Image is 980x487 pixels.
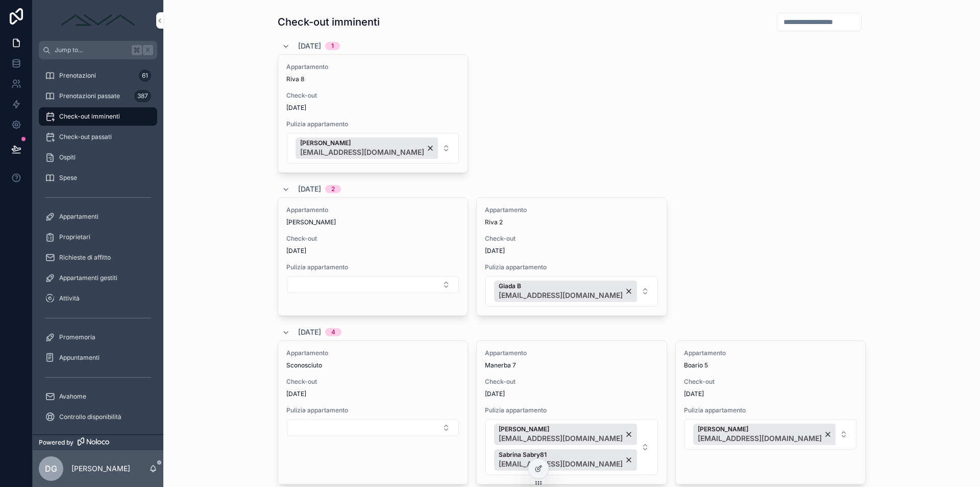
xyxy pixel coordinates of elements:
[300,147,424,157] span: [EMAIL_ADDRESS][DOMAIN_NAME]
[499,433,623,444] span: [EMAIL_ADDRESS][DOMAIN_NAME]
[55,46,128,54] span: Jump to...
[39,169,157,187] a: Spese
[698,425,822,433] span: [PERSON_NAME]
[684,390,857,398] span: [DATE]
[286,235,459,243] span: Check-out
[59,354,100,362] span: Appuntamenti
[494,281,638,302] button: Unselect 5
[39,87,157,105] a: Prenotazioni passate387
[684,349,857,357] span: Appartamento
[39,289,157,308] a: Attività
[485,235,658,243] span: Check-out
[278,15,380,29] h1: Check-out imminenti
[286,406,459,414] span: Pulizia appartamento
[693,424,837,445] button: Unselect 4
[499,451,623,459] span: Sabrina Sabry81
[286,104,459,112] span: [DATE]
[286,75,459,83] span: Riva 8
[296,137,439,159] button: Unselect 4
[499,290,623,300] span: [EMAIL_ADDRESS][DOMAIN_NAME]
[39,387,157,406] a: Avahome
[39,41,157,59] button: Jump to...K
[485,247,658,255] span: [DATE]
[286,390,459,398] span: [DATE]
[684,361,857,369] span: Boario 5
[331,328,335,336] div: 4
[59,274,117,282] span: Appartamenti gestiti
[684,378,857,386] span: Check-out
[698,433,822,444] span: [EMAIL_ADDRESS][DOMAIN_NAME]
[39,328,157,346] a: Promemoria
[59,153,76,161] span: Ospiti
[286,378,459,386] span: Check-out
[485,419,657,475] button: Select Button
[39,207,157,226] a: Appartamenti
[331,42,334,50] div: 1
[684,406,857,414] span: Pulizia appartamento
[39,438,73,447] span: Powered by
[331,185,335,193] div: 2
[287,419,459,436] button: Select Button
[59,333,95,341] span: Promemoria
[499,282,623,290] span: Giada B
[494,424,638,445] button: Unselect 10
[298,327,321,337] span: [DATE]
[278,197,468,316] a: Appartamento[PERSON_NAME]Check-out[DATE]Pulizia appartamentoSelect Button
[485,378,658,386] span: Check-out
[485,349,658,357] span: Appartamento
[675,340,866,484] a: AppartamentoBoario 5Check-out[DATE]Pulizia appartamentoSelect Button
[59,253,111,262] span: Richieste di affitto
[485,361,658,369] span: Manerba 7
[71,463,130,474] p: [PERSON_NAME]
[286,120,459,128] span: Pulizia appartamento
[59,112,120,121] span: Check-out imminenti
[286,218,459,226] span: [PERSON_NAME]
[39,349,157,367] a: Appuntamenti
[494,449,638,471] button: Unselect 8
[39,408,157,426] a: Controllo disponibilità
[59,294,80,303] span: Attività
[59,92,120,100] span: Prenotazioni passate
[286,361,459,369] span: Sconosciuto
[39,128,157,146] a: Check-out passati
[499,459,623,469] span: [EMAIL_ADDRESS][DOMAIN_NAME]
[476,197,667,316] a: AppartamentoRiva 2Check-out[DATE]Pulizia appartamentoSelect Button
[286,63,459,71] span: Appartamento
[39,107,157,126] a: Check-out imminenti
[59,213,99,221] span: Appartamenti
[298,184,321,194] span: [DATE]
[59,233,90,241] span: Proprietari
[485,276,657,307] button: Select Button
[286,263,459,271] span: Pulizia appartamento
[59,392,86,401] span: Avahome
[59,174,77,182] span: Spese
[39,269,157,287] a: Appartamenti gestiti
[286,349,459,357] span: Appartamento
[286,206,459,214] span: Appartamento
[476,340,667,484] a: AppartamentoManerba 7Check-out[DATE]Pulizia appartamentoSelect Button
[499,425,623,433] span: [PERSON_NAME]
[485,206,658,214] span: Appartamento
[33,434,163,450] a: Powered by
[39,248,157,267] a: Richieste di affitto
[39,148,157,167] a: Ospiti
[287,276,459,293] button: Select Button
[278,340,468,484] a: AppartamentoSconosciutoCheck-out[DATE]Pulizia appartamentoSelect Button
[144,46,152,54] span: K
[57,12,139,29] img: App logo
[39,228,157,246] a: Proprietari
[286,247,459,255] span: [DATE]
[33,59,163,434] div: scrollable content
[59,72,96,80] span: Prenotazioni
[298,41,321,51] span: [DATE]
[300,139,424,147] span: [PERSON_NAME]
[287,133,459,164] button: Select Button
[485,263,658,271] span: Pulizia appartamento
[59,133,112,141] span: Check-out passati
[134,90,151,102] div: 387
[286,91,459,100] span: Check-out
[39,66,157,85] a: Prenotazioni61
[485,218,658,226] span: Riva 2
[278,54,468,173] a: AppartamentoRiva 8Check-out[DATE]Pulizia appartamentoSelect Button
[485,390,658,398] span: [DATE]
